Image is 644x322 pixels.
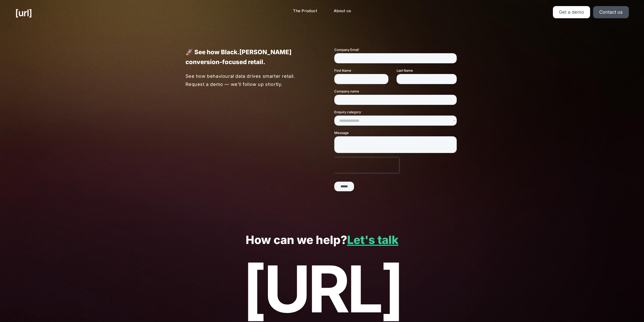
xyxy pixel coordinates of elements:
[37,234,608,247] p: How can we help?
[347,233,399,247] a: Let's talk
[553,6,590,18] a: Get a demo
[334,47,459,200] iframe: Form 1
[330,6,355,16] a: About us
[15,6,32,20] a: [URL]
[289,6,321,16] a: The Product
[185,47,310,67] p: 🚀 See how Black.[PERSON_NAME] conversion-focused retail.
[593,6,629,18] a: Contact us
[185,72,310,88] p: See how behavioural data drives smarter retail. Request a demo — we’ll follow up shortly.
